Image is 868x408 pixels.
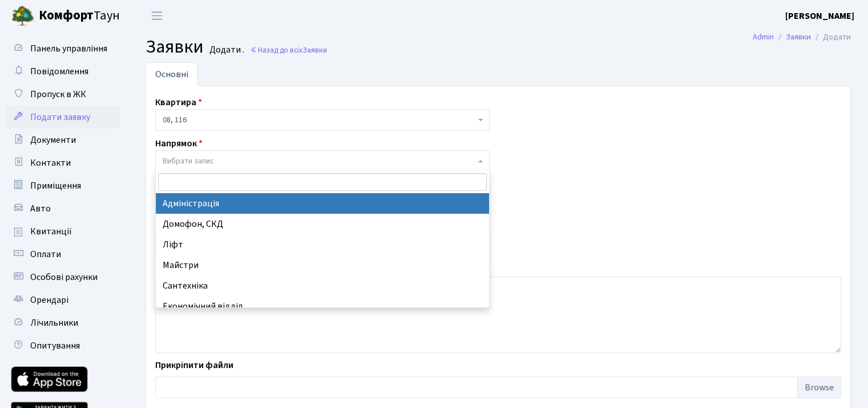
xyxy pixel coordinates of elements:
[30,134,76,146] span: Документи
[6,174,120,197] a: Приміщення
[163,155,214,167] span: Вибрати запис
[156,193,489,214] li: Адміністрація
[30,179,81,192] span: Приміщення
[786,31,811,43] a: Заявки
[155,95,202,109] label: Квартира
[156,296,489,317] li: Економічний відділ
[39,6,120,26] span: Таун
[6,243,120,266] a: Оплати
[6,289,120,311] a: Орендарі
[6,266,120,289] a: Особові рахунки
[146,62,198,86] a: Основні
[146,34,204,60] span: Заявки
[30,65,88,78] span: Повідомлення
[6,83,120,106] a: Пропуск в ЖК
[11,5,34,27] img: logo.png
[302,45,327,55] span: Заявки
[6,129,120,151] a: Документи
[6,37,120,60] a: Панель управління
[736,25,868,49] nav: breadcrumb
[155,358,233,372] label: Прикріпити файли
[30,294,68,306] span: Орендарі
[30,225,72,238] span: Квитанції
[155,109,490,131] span: 08, 116
[163,114,475,126] span: 08, 116
[156,234,489,255] li: Ліфт
[6,311,120,334] a: Лічильники
[30,202,51,215] span: Авто
[30,157,71,169] span: Контакти
[6,106,120,129] a: Подати заявку
[156,255,489,275] li: Майстри
[207,45,244,55] small: Додати .
[6,60,120,83] a: Повідомлення
[6,220,120,243] a: Квитанції
[30,111,90,123] span: Подати заявку
[30,271,98,283] span: Особові рахунки
[30,317,78,329] span: Лічильники
[753,31,774,43] a: Admin
[785,10,854,22] b: [PERSON_NAME]
[30,88,86,101] span: Пропуск в ЖК
[811,31,851,43] li: Додати
[250,45,327,55] a: Назад до всіхЗаявки
[30,42,107,55] span: Панель управління
[155,137,203,150] label: Напрямок
[6,197,120,220] a: Авто
[785,9,854,23] a: [PERSON_NAME]
[156,214,489,234] li: Домофон, СКД
[6,151,120,174] a: Контакти
[6,334,120,357] a: Опитування
[143,6,171,25] button: Переключити навігацію
[156,275,489,296] li: Сантехніка
[30,248,61,261] span: Оплати
[39,6,94,25] b: Комфорт
[30,339,80,352] span: Опитування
